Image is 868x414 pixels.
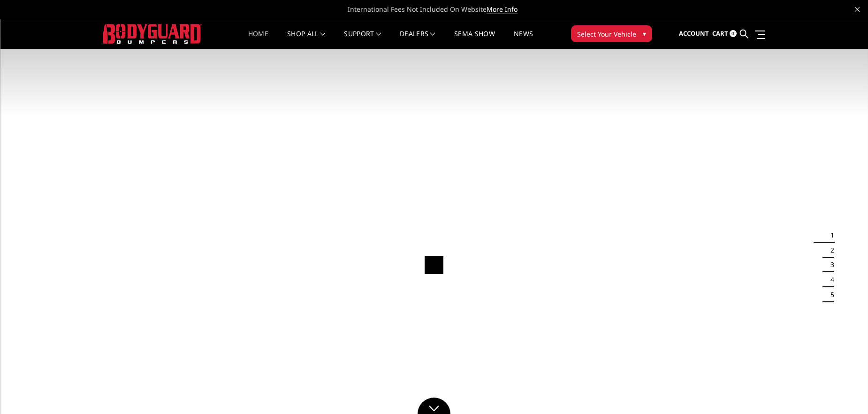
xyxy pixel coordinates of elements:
[571,25,652,42] button: Select Your Vehicle
[344,31,381,49] a: Support
[643,29,646,38] span: ▾
[825,288,834,303] button: 5 of 5
[730,30,737,37] span: 0
[487,5,518,14] a: More Info
[825,258,834,273] button: 3 of 5
[287,31,325,49] a: shop all
[825,228,834,243] button: 1 of 5
[248,31,268,49] a: Home
[103,24,202,43] img: BODYGUARD BUMPERS
[679,29,709,38] span: Account
[454,31,495,49] a: SEMA Show
[825,243,834,258] button: 2 of 5
[679,21,709,46] a: Account
[400,31,435,49] a: Dealers
[712,29,728,38] span: Cart
[577,29,636,39] span: Select Your Vehicle
[825,273,834,288] button: 4 of 5
[712,21,737,46] a: Cart 0
[418,398,450,414] a: Click to Down
[514,31,533,49] a: News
